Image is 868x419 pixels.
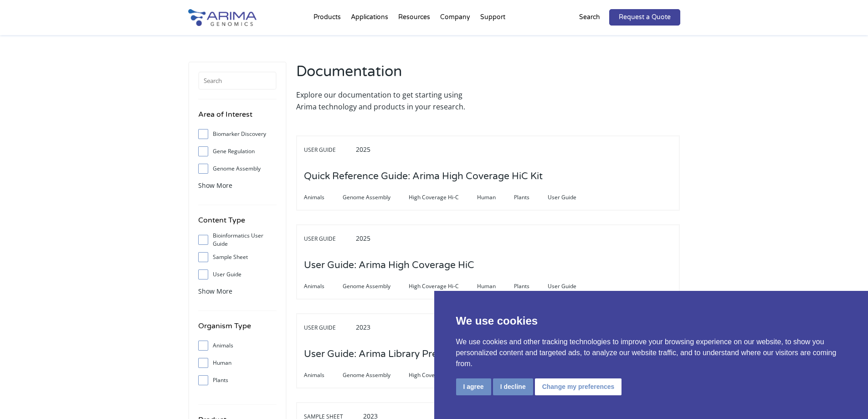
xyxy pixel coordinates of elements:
button: I agree [456,378,491,395]
span: User Guide [304,145,354,155]
label: Biomarker Discovery [198,127,277,141]
a: User Guide: Arima High Coverage HiC [304,260,474,270]
h4: Content Type [198,214,277,233]
p: We use cookies [456,313,847,329]
span: Animals [304,192,343,203]
h3: User Guide: Arima Library Prep for Arima High Coverage HiC Kit [304,340,591,368]
label: Sample Sheet [198,250,277,264]
span: High Coverage Hi-C [409,281,477,292]
span: 2025 [356,145,370,154]
label: Genome Assembly [198,162,277,176]
span: Human [477,281,514,292]
h4: Organism Type [198,320,277,339]
h2: Documentation [296,62,483,89]
h3: Quick Reference Guide: Arima High Coverage HiC Kit [304,162,543,191]
span: 2023 [356,323,370,331]
input: Search [198,72,277,90]
span: User Guide [548,281,595,292]
span: Human [477,192,514,203]
span: Genome Assembly [343,370,409,381]
span: High Coverage Hi-C [409,192,477,203]
label: Plants [198,373,277,387]
h3: User Guide: Arima High Coverage HiC [304,251,474,279]
span: 2025 [356,234,370,243]
label: Bioinformatics User Guide [198,233,277,247]
label: Human [198,356,277,370]
span: Animals [304,281,343,292]
h4: Area of Interest [198,109,277,127]
span: Show More [198,181,232,190]
a: Quick Reference Guide: Arima High Coverage HiC Kit [304,171,543,181]
span: User Guide [548,192,595,203]
span: Genome Assembly [343,192,409,203]
span: High Coverage Hi-C [409,370,477,381]
p: Search [579,11,600,23]
span: Animals [304,370,343,381]
a: Request a Quote [609,9,680,26]
button: I decline [493,378,533,395]
img: Arima-Genomics-logo [188,9,257,26]
span: Show More [198,287,232,295]
span: Plants [514,192,548,203]
a: User Guide: Arima Library Prep for Arima High Coverage HiC Kit [304,349,591,359]
span: Plants [514,281,548,292]
label: Gene Regulation [198,145,277,158]
span: User Guide [304,322,354,333]
p: We use cookies and other tracking technologies to improve your browsing experience on our website... [456,336,847,369]
label: Animals [198,339,277,352]
span: Genome Assembly [343,281,409,292]
label: User Guide [198,268,277,281]
span: User Guide [304,233,354,244]
p: Explore our documentation to get starting using Arima technology and products in your research. [296,89,483,113]
button: Change my preferences [535,378,622,395]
